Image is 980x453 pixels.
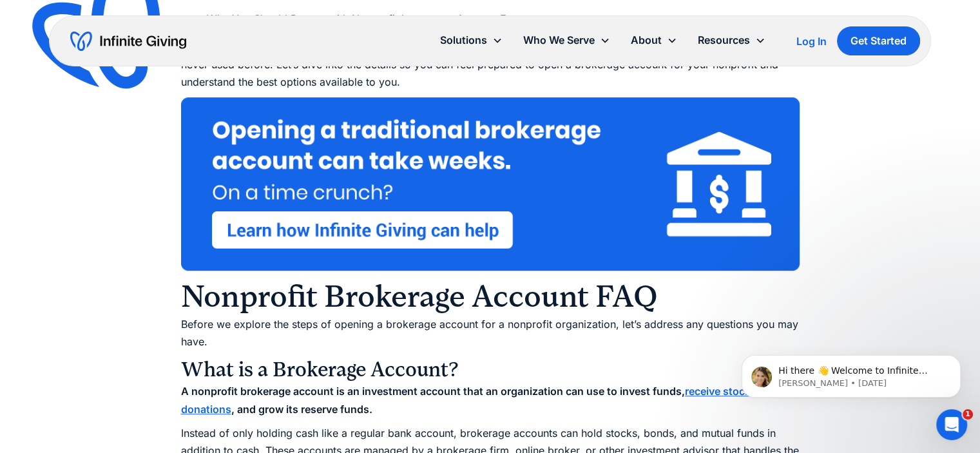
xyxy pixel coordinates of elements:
[963,409,973,419] span: 1
[440,32,487,49] div: Solutions
[430,26,513,54] div: Solutions
[181,385,685,398] strong: A nonprofit brokerage account is an investment account that an organization can use to invest funds,
[796,34,827,49] a: Log In
[207,12,537,25] a: Why You Should Partner with Nonprofit Investment Account Experts
[231,403,372,416] strong: , and grow its reserve funds.
[513,26,620,54] div: Who We Serve
[687,26,776,54] div: Resources
[523,32,595,49] div: Who We Serve
[698,32,750,49] div: Resources
[181,385,751,415] a: receive stock donations
[70,31,186,52] a: home
[181,357,800,383] h3: What is a Brokerage Account?
[181,277,800,316] h2: Nonprofit Brokerage Account FAQ
[837,26,920,55] a: Get Started
[722,328,980,418] iframe: Intercom notifications message
[620,26,687,54] div: About
[936,409,967,440] iframe: Intercom live chat
[181,97,800,271] img: Opening a traditional nonprofit brokerage account can take weeks. On a time crunch? Click to get ...
[796,36,827,46] div: Log In
[181,316,800,351] p: Before we explore the steps of opening a brokerage account for a nonprofit organization, let’s ad...
[631,32,662,49] div: About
